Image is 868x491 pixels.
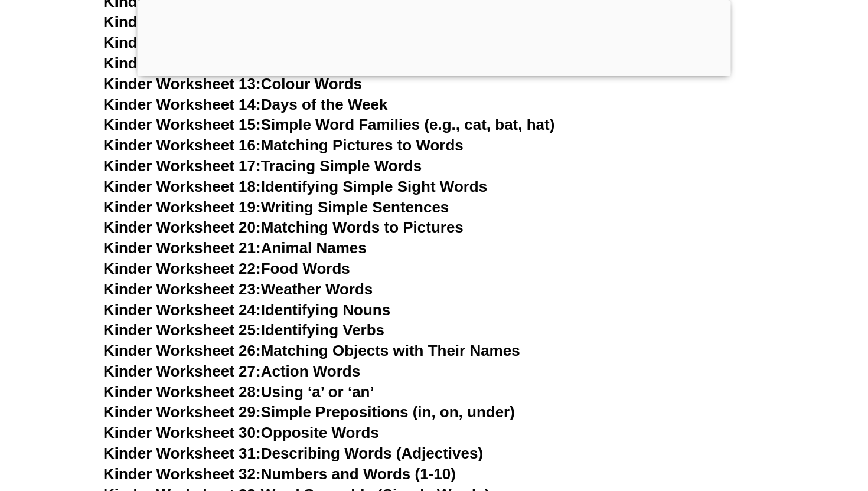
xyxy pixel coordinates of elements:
a: Kinder Worksheet 15:Simple Word Families (e.g., cat, bat, hat) [103,116,554,133]
a: Kinder Worksheet 22:Food Words [103,260,350,277]
span: Kinder Worksheet 17: [103,157,261,175]
span: Kinder Worksheet 18: [103,178,261,195]
iframe: Chat Widget [665,358,868,491]
span: Kinder Worksheet 13: [103,75,261,93]
a: Kinder Worksheet 31:Describing Words (Adjectives) [103,444,483,462]
span: Kinder Worksheet 27: [103,362,261,380]
a: Kinder Worksheet 19:Writing Simple Sentences [103,198,449,216]
span: Kinder Worksheet 24: [103,301,261,319]
span: Kinder Worksheet 25: [103,321,261,339]
a: Kinder Worksheet 28:Using ‘a’ or ‘an’ [103,383,374,401]
span: Kinder Worksheet 11: [103,34,261,51]
a: Kinder Worksheet 20:Matching Words to Pictures [103,218,464,236]
span: Kinder Worksheet 23: [103,280,261,298]
span: Kinder Worksheet 22: [103,260,261,277]
span: Kinder Worksheet 12: [103,54,261,72]
span: Kinder Worksheet 14: [103,96,261,113]
a: Kinder Worksheet 10:Short and Long Vowel Sounds [103,13,482,31]
a: Kinder Worksheet 25:Identifying Verbs [103,321,384,339]
span: Kinder Worksheet 29: [103,403,261,421]
span: Kinder Worksheet 21: [103,239,261,257]
span: Kinder Worksheet 30: [103,424,261,441]
a: Kinder Worksheet 29:Simple Prepositions (in, on, under) [103,403,515,421]
a: Kinder Worksheet 11:Letter Tracing [103,34,363,51]
a: Kinder Worksheet 16:Matching Pictures to Words [103,136,464,154]
span: Kinder Worksheet 19: [103,198,261,216]
a: Kinder Worksheet 30:Opposite Words [103,424,379,441]
a: Kinder Worksheet 13:Colour Words [103,75,362,93]
span: Kinder Worksheet 26: [103,342,261,359]
span: Kinder Worksheet 31: [103,444,261,462]
a: Kinder Worksheet 24:Identifying Nouns [103,301,390,319]
span: Kinder Worksheet 15: [103,116,261,133]
span: Kinder Worksheet 28: [103,383,261,401]
a: Kinder Worksheet 27:Action Words [103,362,360,380]
a: Kinder Worksheet 32:Numbers and Words (1-10) [103,465,456,483]
a: Kinder Worksheet 23:Weather Words [103,280,373,298]
span: Kinder Worksheet 32: [103,465,261,483]
a: Kinder Worksheet 12:First Letter of Words [103,54,412,72]
a: Kinder Worksheet 17:Tracing Simple Words [103,157,422,175]
span: Kinder Worksheet 10: [103,13,261,31]
a: Kinder Worksheet 21:Animal Names [103,239,367,257]
a: Kinder Worksheet 18:Identifying Simple Sight Words [103,178,487,195]
span: Kinder Worksheet 20: [103,218,261,236]
span: Kinder Worksheet 16: [103,136,261,154]
a: Kinder Worksheet 26:Matching Objects with Their Names [103,342,520,359]
a: Kinder Worksheet 14:Days of the Week [103,96,387,113]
